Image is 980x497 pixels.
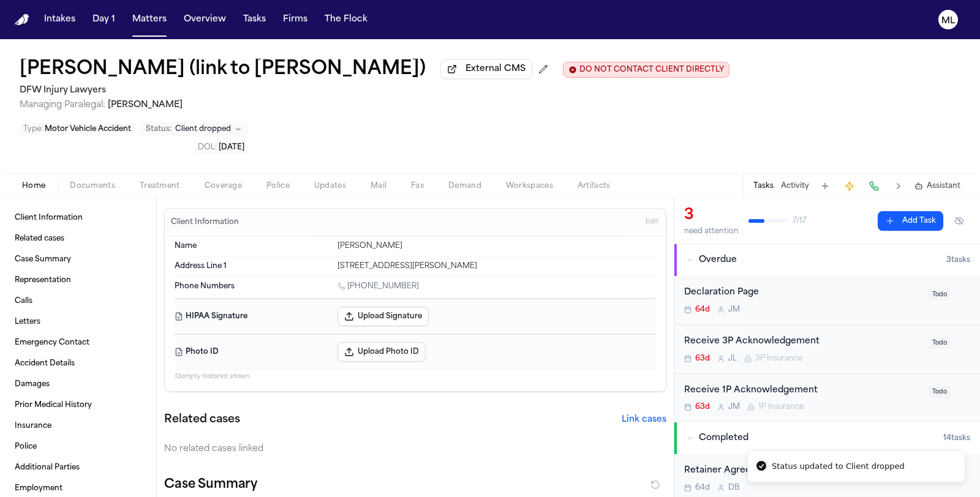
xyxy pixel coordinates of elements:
button: Link cases [622,414,666,426]
a: Police [10,437,146,457]
span: 1P Insurance [758,402,804,412]
a: Prior Medical History [10,395,146,415]
span: Phone Numbers [175,282,235,291]
button: Add Task [878,211,943,231]
div: Retainer Agreement [684,464,920,478]
span: Completed [699,432,748,444]
button: Edit [642,212,662,232]
button: Edit Type: Motor Vehicle Accident [20,123,135,135]
span: Mail [371,181,386,191]
button: Add Task [816,177,834,195]
dt: Address Line 1 [175,261,330,271]
dt: HIPAA Signature [175,307,330,326]
a: Related cases [10,229,146,248]
button: Tasks [238,9,271,31]
span: Treatment [140,181,180,191]
span: Todo [929,337,951,349]
span: External CMS [466,63,526,75]
a: Damages [10,375,146,394]
button: Tasks [753,181,774,191]
a: The Flock [320,9,372,31]
span: Assistant [927,181,960,191]
a: Emergency Contact [10,333,146,353]
button: External CMS [440,59,532,79]
button: Change status from Client dropped [140,122,248,136]
div: No related cases linked [164,443,666,455]
span: 63d [695,402,710,412]
span: Client dropped [175,124,231,134]
a: Representation [10,271,146,290]
span: Workspaces [506,181,553,191]
span: Overdue [699,254,737,266]
span: Documents [70,181,115,191]
span: J M [728,402,740,412]
span: DO NOT CONTACT CLIENT DIRECTLY [579,65,724,75]
span: Artifacts [578,181,611,191]
span: J M [728,305,740,315]
button: Edit DOL: 2025-07-29 [194,141,248,154]
span: DOL : [198,144,217,151]
a: Call 1 (972) 757-1343 [337,282,419,291]
div: Receive 1P Acknowledgement [684,384,921,398]
span: Demand [448,181,481,191]
span: Status: [146,124,171,134]
p: 13 empty fields not shown. [175,372,656,381]
h2: DFW Injury Lawyers [20,83,729,98]
span: 63d [695,354,710,364]
span: Motor Vehicle Accident [45,125,131,133]
span: Home [22,181,45,191]
span: [DATE] [219,144,244,151]
button: Edit client contact restriction [563,62,729,78]
div: Status updated to Client dropped [772,460,905,473]
button: Day 1 [88,9,120,31]
span: Todo [929,386,951,398]
button: Activity [781,181,809,191]
span: 3 task s [946,255,970,265]
div: Receive 3P Acknowledgement [684,335,921,349]
span: Coverage [205,181,242,191]
span: [PERSON_NAME] [108,100,183,110]
a: Case Summary [10,250,146,269]
a: Letters [10,312,146,332]
span: Todo [929,289,951,301]
img: Finch Logo [15,14,29,26]
a: Additional Parties [10,458,146,477]
div: 3 [684,206,739,225]
span: 64d [695,305,710,315]
button: Assistant [914,181,960,191]
span: J L [728,354,737,364]
button: Edit matter name [20,59,426,81]
button: Make a Call [865,177,883,195]
button: Upload Photo ID [337,342,426,362]
div: need attention [684,226,739,236]
span: 7 / 17 [793,216,807,226]
span: Updates [314,181,346,191]
span: 3P Insurance [755,354,802,364]
dt: Name [175,241,330,251]
button: Overview [179,9,231,31]
span: Fax [411,181,424,191]
button: Intakes [39,9,80,31]
h2: Case Summary [164,475,257,495]
button: Create Immediate Task [841,177,858,195]
span: Managing Paralegal: [20,100,105,110]
a: Insurance [10,416,146,436]
span: 64d [695,483,710,493]
span: Edit [646,218,658,226]
div: Declaration Page [684,286,921,300]
span: Police [266,181,290,191]
button: Completed14tasks [674,422,980,454]
button: Upload Signature [337,307,429,326]
a: Client Information [10,208,146,228]
h2: Related cases [164,411,240,428]
button: Firms [278,9,312,31]
h3: Client Information [168,217,241,227]
div: Open task: Receive 3P Acknowledgement [674,325,980,374]
span: D B [728,483,740,493]
button: Matters [127,9,171,31]
span: 14 task s [943,433,970,443]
